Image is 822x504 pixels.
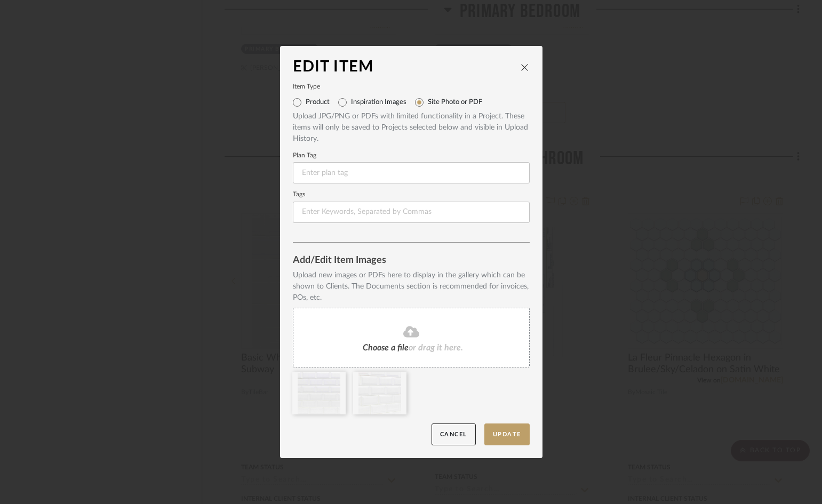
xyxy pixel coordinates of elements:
[409,343,463,352] span: or drag it here.
[306,98,330,107] label: Product
[520,62,530,72] button: close
[293,192,530,197] label: Tags
[293,162,530,183] input: Enter plan tag
[363,343,409,352] span: Choose a file
[293,59,520,76] div: Edit Item
[293,202,530,223] input: Enter Keywords, Separated by Commas
[351,98,406,107] label: Inspiration Images
[293,84,530,90] label: Item Type
[432,423,476,445] button: Cancel
[293,270,530,303] div: Upload new images or PDFs here to display in the gallery which can be shown to Clients. The Docum...
[484,423,530,445] button: Update
[428,98,482,107] label: Site Photo or PDF
[293,111,530,145] div: Upload JPG/PNG or PDFs with limited functionality in a Project. These items will only be saved to...
[293,255,530,266] div: Add/Edit Item Images
[293,153,530,158] label: Plan Tag
[293,94,530,111] mat-radio-group: Select item type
